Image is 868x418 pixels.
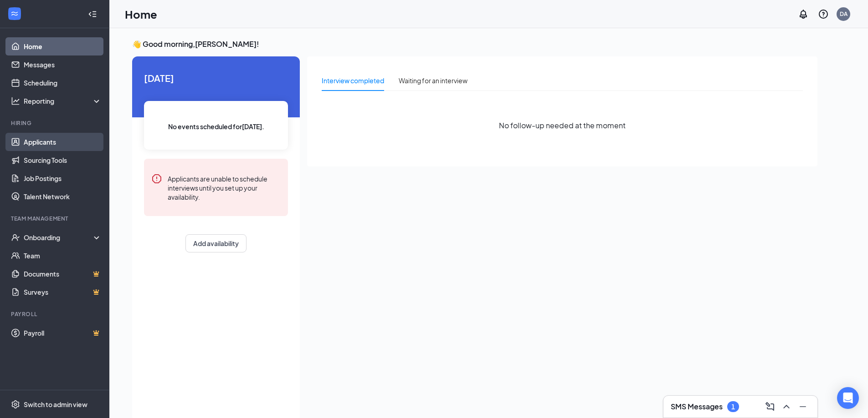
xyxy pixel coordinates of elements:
[24,324,102,342] a: PayrollCrown
[322,76,384,86] div: Interview completed
[499,120,626,131] span: No follow-up needed at the moment
[24,74,102,92] a: Scheduling
[168,173,281,201] div: Applicants are unable to schedule interviews until you set up your availability.
[837,387,859,409] div: Open Intercom Messenger
[24,187,102,206] a: Talent Network
[818,9,829,20] svg: QuestionInfo
[24,96,102,106] div: Reporting
[798,9,809,20] svg: Notifications
[151,173,162,184] svg: Error
[671,402,723,412] h3: SMS Messages
[731,403,735,411] div: 1
[24,265,102,283] a: DocumentsCrown
[24,283,102,301] a: SurveysCrown
[125,6,157,22] h1: Home
[763,399,777,414] button: ComposeMessage
[840,10,847,18] div: DA
[144,71,288,85] span: [DATE]
[24,400,87,409] div: Switch to admin view
[24,247,102,265] a: Team
[24,37,102,55] a: Home
[797,401,808,412] svg: Minimize
[11,400,20,409] svg: Settings
[11,119,100,127] div: Hiring
[781,401,792,412] svg: ChevronUp
[132,39,817,49] h3: 👋 Good morning, [PERSON_NAME] !
[24,169,102,187] a: Job Postings
[24,133,102,151] a: Applicants
[11,96,20,106] svg: Analysis
[779,399,794,414] button: ChevronUp
[24,151,102,169] a: Sourcing Tools
[796,399,810,414] button: Minimize
[88,10,97,19] svg: Collapse
[11,215,100,222] div: Team Management
[399,76,467,86] div: Waiting for an interview
[24,55,102,74] a: Messages
[10,9,19,18] svg: WorkstreamLogo
[11,233,20,242] svg: UserCheck
[185,234,247,252] button: Add availability
[765,401,776,412] svg: ComposeMessage
[11,310,100,318] div: Payroll
[168,121,264,131] span: No events scheduled for [DATE] .
[24,233,94,242] div: Onboarding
